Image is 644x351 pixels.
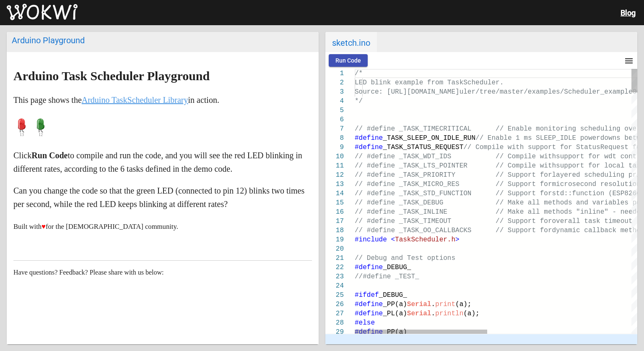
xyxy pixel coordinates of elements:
[325,180,344,189] div: 13
[325,327,344,337] div: 29
[355,273,419,280] span: //#define _TEST_
[552,181,640,188] span: microsecond resolution
[355,254,455,262] span: // Debug and Test options
[355,79,504,86] span: LED blink example from TaskScheduler.
[329,54,368,67] button: Run Code
[355,171,552,179] span: // #define _TASK_PRIORITY // Support for
[325,235,344,244] div: 19
[325,318,344,327] div: 28
[325,69,344,78] div: 1
[42,223,46,231] span: ♥
[383,328,407,336] span: _PP(a)
[325,124,344,134] div: 7
[13,93,312,107] p: This page shows the in action.
[355,190,552,197] span: // #define _TASK_STD_FUNCTION // Support for
[431,301,435,308] span: .
[12,35,314,45] div: Arduino Playground
[325,78,344,87] div: 2
[325,263,344,272] div: 22
[325,106,344,115] div: 5
[325,281,344,291] div: 24
[325,226,344,235] div: 18
[325,32,377,52] span: sketch.ino
[325,309,344,318] div: 27
[355,328,383,336] span: #define
[325,291,344,300] div: 25
[325,143,344,152] div: 9
[325,115,344,124] div: 6
[379,291,407,299] span: _DEBUG_
[13,69,312,83] h2: Arduino Task Scheduler Playground
[355,264,383,271] span: #define
[383,301,407,308] span: _PP(a)
[13,149,312,175] p: Click to compile and run the code, and you will see the red LED blinking in different rates, acco...
[435,310,463,317] span: println
[407,301,431,308] span: Serial
[325,152,344,161] div: 10
[7,4,78,21] img: Wokwi
[13,184,312,211] p: Can you change the code so that the green LED (connected to pin 12) blinks two times per second, ...
[335,57,361,64] span: Run Code
[325,207,344,217] div: 16
[355,134,383,142] span: #define
[621,8,636,17] a: Blog
[82,95,188,105] a: Arduino TaskScheduler Library
[355,291,379,299] span: #ifdef
[355,162,556,170] span: // #define _TASK_LTS_POINTER // Compile with
[391,236,395,244] span: <
[407,310,431,317] span: Serial
[552,217,632,225] span: overall task timeout
[355,144,383,151] span: #define
[355,208,556,216] span: // #define _TASK_INLINE // Make all met
[325,198,344,207] div: 15
[355,217,552,225] span: // #define _TASK_TIMEOUT // Support for
[325,254,344,263] div: 21
[355,319,375,327] span: #else
[455,301,471,308] span: (a);
[383,310,407,317] span: _PL(a)
[383,264,411,271] span: _DEBUG_
[355,227,552,234] span: // #define _TASK_OO_CALLBACKS // Support for
[383,134,475,142] span: _TASK_SLEEP_ON_IDLE_RUN
[325,300,344,309] div: 26
[355,199,556,207] span: // #define _TASK_DEBUG // Make all met
[355,181,552,188] span: // #define _TASK_MICRO_RES // Support for
[395,236,455,244] span: TaskScheduler.h
[325,244,344,254] div: 20
[325,134,344,143] div: 8
[355,88,460,96] span: Source: [URL][DOMAIN_NAME]
[325,97,344,106] div: 4
[325,87,344,97] div: 3
[431,310,435,317] span: .
[325,161,344,170] div: 11
[355,310,383,317] span: #define
[355,125,556,133] span: // #define _TASK_TIMECRITICAL // Enable monit
[435,301,455,308] span: print
[455,236,460,244] span: >
[325,272,344,281] div: 23
[624,56,634,66] mat-icon: menu
[325,217,344,226] div: 17
[325,189,344,198] div: 14
[13,269,164,276] span: Have questions? Feedback? Please share with us below:
[355,236,387,244] span: #include
[325,170,344,180] div: 12
[355,301,383,308] span: #define
[13,223,178,231] small: Built with for the [DEMOGRAPHIC_DATA] community.
[383,144,463,151] span: _TASK_STATUS_REQUEST
[355,153,556,160] span: // #define _TASK_WDT_IDS // Compile with
[31,151,68,160] strong: Run Code
[463,310,479,317] span: (a);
